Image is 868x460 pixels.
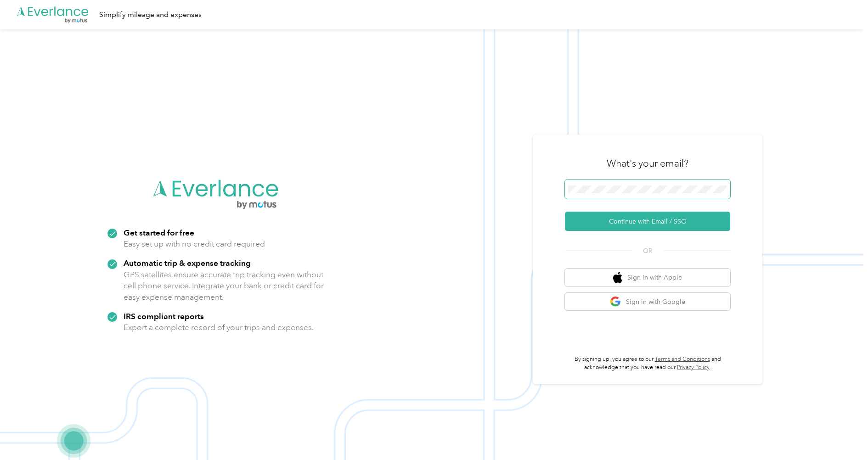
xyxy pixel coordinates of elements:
[565,269,730,286] button: apple logoSign in with Apple
[124,228,194,237] strong: Get started for free
[124,258,251,268] strong: Automatic trip & expense tracking
[607,157,688,170] h3: What's your email?
[565,212,730,231] button: Continue with Email / SSO
[613,272,622,283] img: apple logo
[124,269,324,303] p: GPS satellites ensure accurate trip tracking even without cell phone service. Integrate your bank...
[124,311,204,321] strong: IRS compliant reports
[565,355,730,371] p: By signing up, you agree to our and acknowledge that you have read our .
[99,9,202,21] div: Simplify mileage and expenses
[124,238,265,250] p: Easy set up with no credit card required
[610,296,621,308] img: google logo
[677,364,710,371] a: Privacy Policy
[124,322,314,333] p: Export a complete record of your trips and expenses.
[631,246,664,256] span: OR
[817,409,868,460] iframe: Everlance-gr Chat Button Frame
[565,293,730,311] button: google logoSign in with Google
[655,356,710,363] a: Terms and Conditions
